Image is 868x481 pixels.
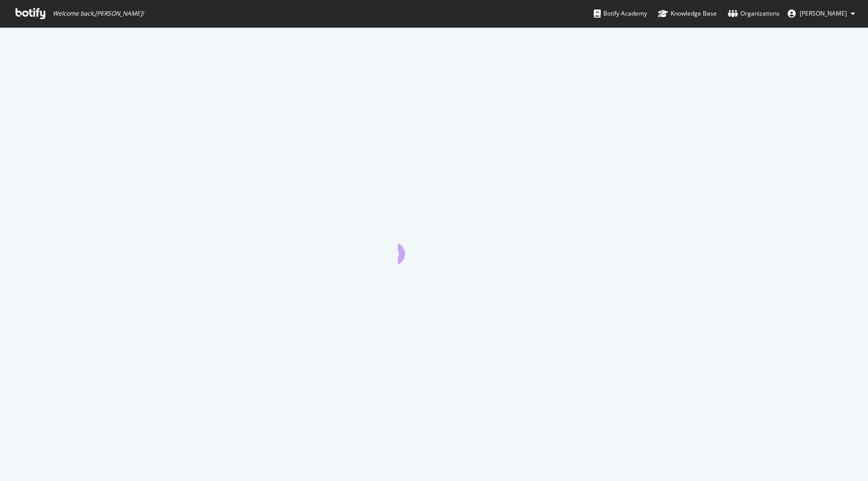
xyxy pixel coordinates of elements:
[658,9,717,19] div: Knowledge Base
[780,6,863,22] button: [PERSON_NAME]
[53,10,144,18] span: Welcome back, [PERSON_NAME] !
[728,9,780,19] div: Organizations
[398,228,470,264] div: animation
[594,9,647,19] div: Botify Academy
[800,9,847,18] span: Bharat Lohakare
